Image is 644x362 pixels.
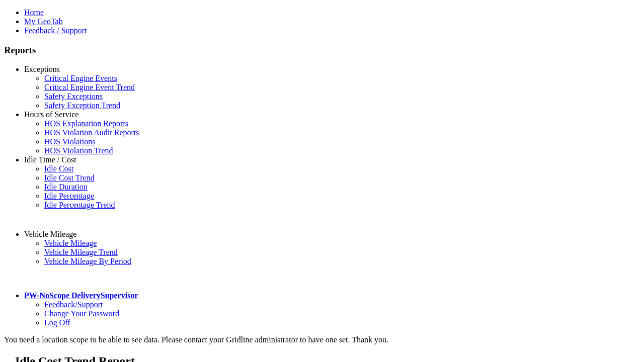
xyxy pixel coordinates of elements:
a: HOS Violations [44,137,95,146]
a: Change Your Password [44,309,119,318]
a: Vehicle Mileage Trend [44,248,118,256]
a: Vehicle Mileage [24,230,76,238]
a: Idle Cost Trend [44,173,95,182]
a: PW-NoScope DeliverySupervisor [24,291,138,300]
a: Idle Duration [44,183,88,191]
a: Critical Engine Events [44,74,117,82]
a: Safety Exception Trend [44,101,120,110]
a: Vehicle Mileage By Period [44,257,131,265]
a: Exceptions [24,65,60,73]
a: Hours of Service [24,110,78,119]
a: Idle Percentage Trend [44,201,115,209]
a: HOS Violation Audit Reports [44,128,139,137]
a: Feedback / Support [24,26,87,35]
a: Safety Exceptions [44,92,103,101]
a: Feedback/Support [44,300,103,309]
a: My GeoTab [24,17,63,26]
a: HOS Violation Trend [44,146,113,155]
a: Home [24,8,44,17]
a: Critical Engine Event Trend [44,83,135,92]
a: Idle Percentage [44,192,94,200]
a: Vehicle Mileage [44,239,97,247]
h3: Reports [4,45,640,56]
a: Idle Time / Cost [24,155,76,164]
a: Log Off [44,318,70,327]
a: HOS Explanation Reports [44,119,128,128]
a: Idle Cost [44,164,73,173]
div: You need a location scope to be able to see data. Please contact your Gridline administrator to h... [4,335,640,344]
